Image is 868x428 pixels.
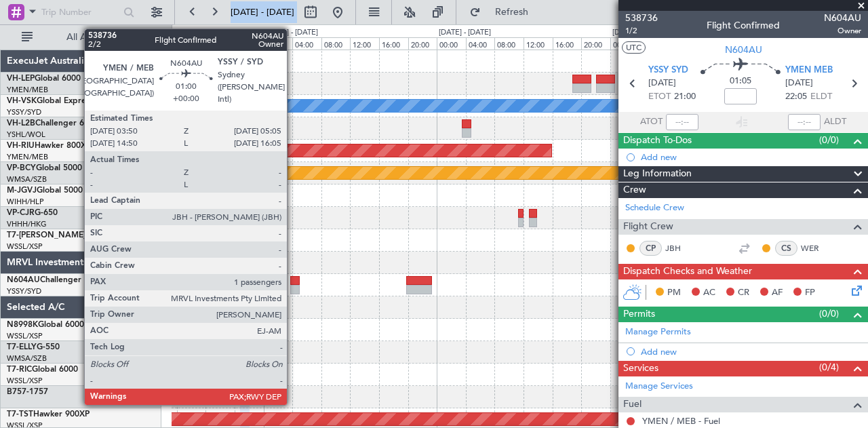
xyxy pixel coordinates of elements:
[612,27,665,39] div: [DATE] - [DATE]
[622,41,646,54] button: UTC
[463,1,545,23] button: Refresh
[553,37,582,50] div: 16:00
[725,43,762,57] span: N604AU
[7,388,34,396] span: B757-1
[41,2,119,22] input: Trip Number
[231,6,294,18] span: [DATE] - [DATE]
[819,307,839,321] span: (0/0)
[7,376,43,386] a: WSSL/XSP
[785,77,813,90] span: [DATE]
[7,276,40,284] span: N604AU
[7,197,44,207] a: WIHH/HLP
[625,11,658,25] span: 538736
[785,64,833,77] span: YMEN MEB
[625,201,684,215] a: Schedule Crew
[484,7,540,17] span: Refresh
[7,187,37,195] span: M-JGVJ
[408,37,437,50] div: 20:00
[801,242,831,254] a: WER
[7,343,37,351] span: T7-ELLY
[648,90,671,104] span: ETOT
[7,366,32,374] span: T7-RIC
[7,97,111,105] a: VH-VSKGlobal Express XRS
[7,241,43,252] a: WSSL/XSP
[7,231,85,239] span: T7-[PERSON_NAME]
[7,343,60,351] a: T7-ELLYG-550
[7,366,78,374] a: T7-RICGlobal 6000
[7,321,38,329] span: N8998K
[7,130,45,140] a: YSHL/WOL
[623,182,646,198] span: Crew
[667,286,681,300] span: PM
[703,286,715,300] span: AC
[625,25,658,37] span: 1/2
[7,174,47,184] a: WMSA/SZB
[623,264,752,279] span: Dispatch Checks and Weather
[217,353,251,361] div: -
[437,37,466,50] div: 00:00
[174,27,226,39] div: [DATE] - [DATE]
[7,353,47,364] a: WMSA/SZB
[674,90,696,104] span: 21:00
[7,321,84,329] a: N8998KGlobal 6000
[623,133,692,149] span: Dispatch To-Dos
[266,27,318,39] div: [DATE] - [DATE]
[824,25,861,37] span: Owner
[640,115,663,129] span: ATOT
[7,209,58,217] a: VP-CJRG-650
[35,33,143,42] span: All Aircraft
[730,75,751,88] span: 01:05
[217,344,251,352] div: WMSA
[7,187,83,195] a: M-JGVJGlobal 5000
[177,37,206,50] div: 12:00
[810,90,832,104] span: ELDT
[666,114,698,130] input: --:--
[466,37,495,50] div: 04:00
[785,90,807,104] span: 22:05
[7,119,35,128] span: VH-L2B
[623,397,642,412] span: Fuel
[610,37,639,50] div: 00:00
[7,219,47,229] a: VHHH/HKG
[625,380,693,393] a: Manage Services
[641,151,861,163] div: Add new
[665,242,696,254] a: JBH
[7,410,33,419] span: T7-TST
[15,26,147,48] button: All Aircraft
[819,133,839,147] span: (0/0)
[623,307,655,322] span: Permits
[7,107,41,117] a: YSSY/SYD
[7,142,35,150] span: VH-RIU
[350,37,379,50] div: 12:00
[625,326,691,339] a: Manage Permits
[321,37,351,50] div: 08:00
[7,331,43,341] a: WSSL/XSP
[623,219,673,235] span: Flight Crew
[639,241,662,256] div: CP
[494,37,524,50] div: 08:00
[642,415,720,427] a: YMEN / MEB - Fuel
[707,18,780,33] div: Flight Confirmed
[7,209,35,217] span: VP-CJR
[623,166,692,182] span: Leg Information
[7,142,91,150] a: VH-RIUHawker 800XP
[805,286,815,300] span: FP
[7,97,37,105] span: VH-VSK
[235,37,264,50] div: 20:00
[439,27,491,39] div: [DATE] - [DATE]
[648,64,688,77] span: YSSY SYD
[641,346,861,357] div: Add new
[7,119,94,128] a: VH-L2BChallenger 604
[775,241,797,256] div: CS
[7,164,36,172] span: VP-BCY
[581,37,610,50] div: 20:00
[264,37,293,50] div: 00:00
[184,344,218,352] div: HECA
[7,231,132,239] a: T7-[PERSON_NAME]Global 7500
[772,286,783,300] span: AF
[824,115,846,129] span: ALDT
[7,75,81,83] a: VH-LEPGlobal 6000
[184,353,218,361] div: -
[7,164,82,172] a: VP-BCYGlobal 5000
[7,75,35,83] span: VH-LEP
